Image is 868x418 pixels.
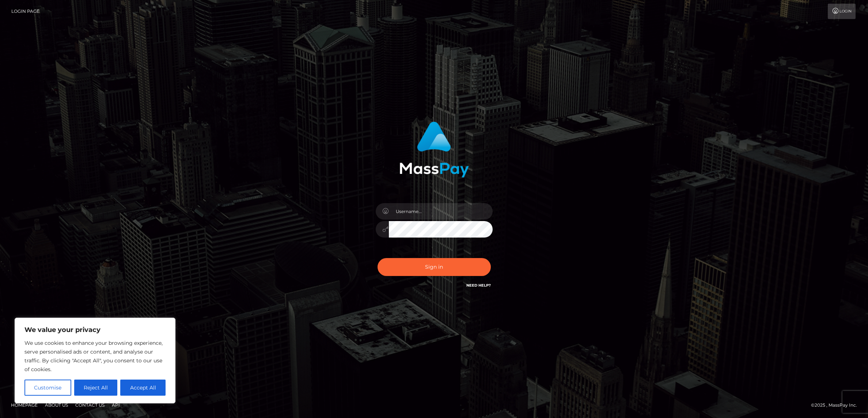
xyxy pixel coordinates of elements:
[389,203,493,220] input: Username...
[11,4,39,19] a: Login Page
[828,4,856,19] a: Login
[120,380,166,396] button: Accept All
[74,380,118,396] button: Reject All
[24,339,166,374] p: We use cookies to enhance your browsing experience, serve personalised ads or content, and analys...
[109,399,123,411] a: API
[811,401,863,409] div: © 2025 , MassPay Inc.
[8,399,41,411] a: Homepage
[466,283,491,288] a: Need Help?
[378,258,491,276] button: Sign in
[72,399,107,411] a: Contact Us
[24,380,71,396] button: Customise
[24,325,166,334] p: We value your privacy
[15,318,175,403] div: We value your privacy
[399,122,469,178] img: MassPay Login
[42,399,71,411] a: About Us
